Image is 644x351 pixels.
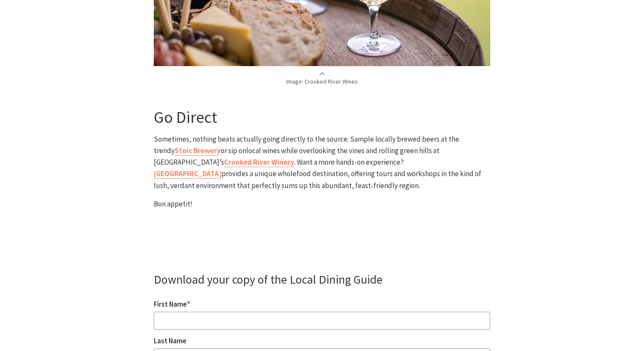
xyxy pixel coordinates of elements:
[154,169,481,190] span: provides a unique wholefood destination, offering tours and workshops in the kind of lush, verdan...
[154,169,221,179] a: [GEOGRAPHIC_DATA]
[154,146,440,167] span: local wines while overlooking the vines and rolling green hills at [GEOGRAPHIC_DATA]’s
[294,157,404,167] span: . Want a more hands-on experience?
[154,199,193,209] span: Bon appetit!
[154,134,459,156] span: Sometimes, nothing beats actually going directly to the source. Sample locally brewed beers at th...
[154,299,190,309] label: First Name
[154,336,187,345] label: Last Name
[224,157,294,167] b: Crooked River Winery
[154,70,490,86] p: Image: Crooked River Wines
[154,273,490,287] h4: Download your copy of the Local Dining Guide
[224,157,294,167] a: Crooked River Winery
[154,169,221,178] b: [GEOGRAPHIC_DATA]
[154,107,490,127] h3: Go Direct
[175,146,221,156] a: Stoic Brewery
